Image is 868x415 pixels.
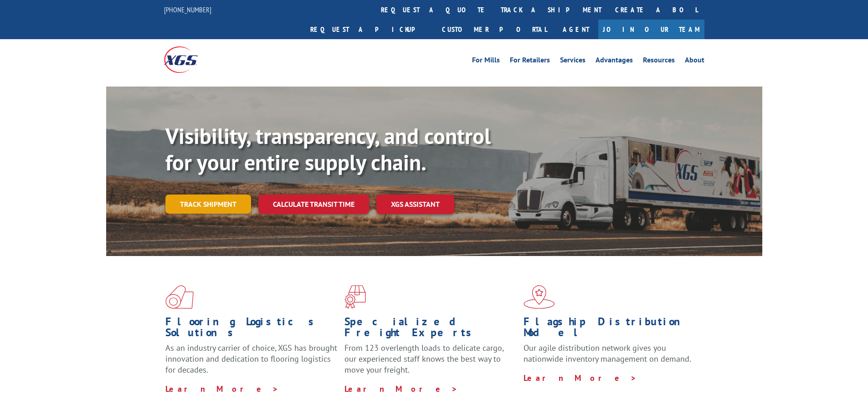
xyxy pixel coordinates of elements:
[344,384,458,394] a: Learn More >
[165,384,279,394] a: Learn More >
[344,343,517,383] p: From 123 overlength loads to delicate cargo, our experienced staff knows the best way to move you...
[554,20,598,39] a: Agent
[165,343,337,375] span: As an industry carrier of choice, XGS has brought innovation and dedication to flooring logistics...
[165,195,251,214] a: Track shipment
[164,5,211,14] a: [PHONE_NUMBER]
[344,316,517,343] h1: Specialized Freight Experts
[685,56,704,67] a: About
[524,343,691,364] span: Our agile distribution network gives you nationwide inventory management on demand.
[524,373,637,383] a: Learn More >
[560,56,586,67] a: Services
[165,285,194,309] img: xgs-icon-total-supply-chain-intelligence-red
[165,122,491,176] b: Visibility, transparency, and control for your entire supply chain.
[303,20,435,39] a: Request a pickup
[376,195,454,214] a: XGS ASSISTANT
[510,56,550,67] a: For Retailers
[472,56,500,67] a: For Mills
[165,316,338,343] h1: Flooring Logistics Solutions
[524,316,696,343] h1: Flagship Distribution Model
[258,195,369,214] a: Calculate transit time
[344,285,366,309] img: xgs-icon-focused-on-flooring-red
[435,20,554,39] a: Customer Portal
[596,56,633,67] a: Advantages
[524,285,555,309] img: xgs-icon-flagship-distribution-model-red
[598,20,704,39] a: Join Our Team
[643,56,675,67] a: Resources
